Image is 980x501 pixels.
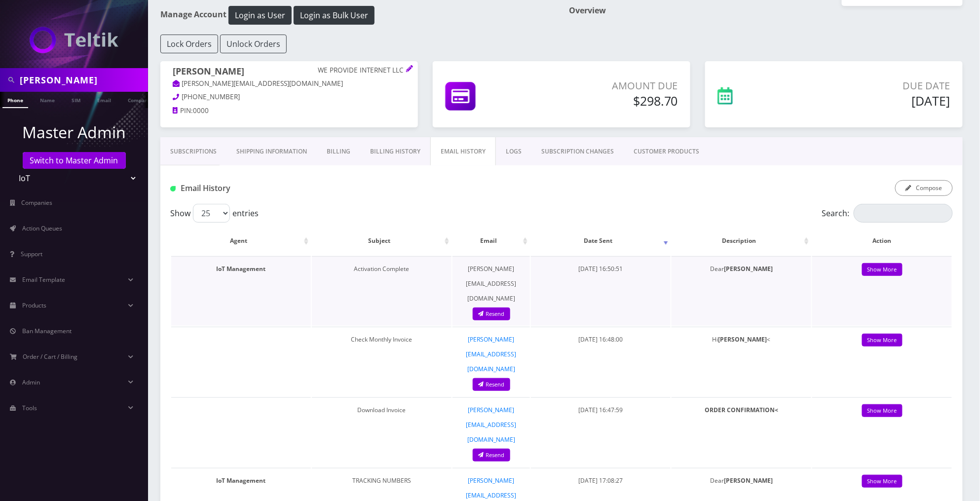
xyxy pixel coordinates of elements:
h1: Manage Account [160,6,554,25]
a: Resend [473,449,510,462]
h1: [PERSON_NAME] [173,66,406,78]
img: IoT [30,27,118,53]
a: Subscriptions [160,137,226,166]
a: Switch to Master Admin [23,152,126,169]
p: Due Date [800,78,950,93]
a: SIM [67,92,85,107]
th: Action [812,227,952,255]
h1: Overview [569,6,963,15]
span: [DATE] 16:48:00 [579,335,623,344]
strong: IoT Management [216,265,265,273]
a: Name [35,92,60,107]
span: Action Queues [22,224,62,232]
h1: Email History [170,184,421,193]
a: Phone [2,92,28,108]
a: Email [92,92,116,107]
strong: [PERSON_NAME] [718,335,767,344]
a: Resend [473,308,510,321]
p: Dear [677,473,806,488]
span: Products [22,301,46,309]
p: Hi < [677,332,806,347]
label: Show entries [170,204,259,223]
p: Amount Due [548,78,678,93]
a: Show More [862,475,903,488]
h5: [DATE] [800,93,950,108]
button: Compose [895,180,953,196]
a: [PERSON_NAME][EMAIL_ADDRESS][DOMAIN_NAME] [466,406,517,444]
p: WE PROVIDE INTERNET LLC [318,66,406,75]
strong: ORDER CONFIRMATION< [705,406,778,414]
a: CUSTOMER PRODUCTS [624,137,709,166]
p: Dear [677,262,806,276]
td: Activation Complete [312,256,452,326]
select: Showentries [193,204,230,223]
a: Billing [317,137,360,166]
a: Login as Bulk User [294,9,375,20]
a: Show More [862,334,903,347]
span: Companies [22,198,53,207]
a: LOGS [496,137,531,166]
span: Ban Management [22,327,72,335]
span: Admin [22,378,40,386]
a: Billing History [360,137,430,166]
a: Login as User [226,9,294,20]
a: [PERSON_NAME][EMAIL_ADDRESS][DOMAIN_NAME] [466,335,517,373]
span: [DATE] 17:08:27 [579,476,623,485]
input: Search in Company [20,71,146,89]
span: Tools [22,404,37,412]
th: Email: activate to sort column ascending [452,227,530,255]
span: [DATE] 16:50:51 [579,265,623,273]
a: Show More [862,263,903,276]
span: [DATE] 16:47:59 [579,406,623,414]
span: Email Template [22,275,65,284]
th: Description: activate to sort column ascending [672,227,811,255]
td: Check Monthly Invoice [312,327,452,396]
button: Lock Orders [160,35,218,53]
button: Unlock Orders [220,35,287,53]
span: [PHONE_NUMBER] [182,92,240,101]
a: SUBSCRIPTION CHANGES [531,137,624,166]
button: Login as User [228,6,292,25]
a: Company [123,92,156,107]
a: Show More [862,404,903,418]
strong: IoT Management [216,476,265,485]
th: Subject: activate to sort column ascending [312,227,452,255]
label: Search: [822,204,953,223]
strong: [PERSON_NAME] [724,265,773,273]
span: 0000 [193,106,209,115]
a: Resend [473,378,510,391]
a: [PERSON_NAME][EMAIL_ADDRESS][DOMAIN_NAME] [173,79,343,89]
th: Date Sent: activate to sort column ascending [531,227,671,255]
a: PIN: [173,106,193,116]
td: Download Invoice [312,397,452,467]
a: [PERSON_NAME][EMAIL_ADDRESS][DOMAIN_NAME] [466,265,517,303]
th: Agent: activate to sort column ascending [171,227,311,255]
h5: $298.70 [548,93,678,108]
span: Support [21,250,42,258]
button: Login as Bulk User [294,6,375,25]
a: EMAIL HISTORY [430,137,496,166]
a: Shipping Information [226,137,317,166]
input: Search: [854,204,953,223]
strong: [PERSON_NAME] [724,476,773,485]
span: Order / Cart / Billing [23,352,78,361]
